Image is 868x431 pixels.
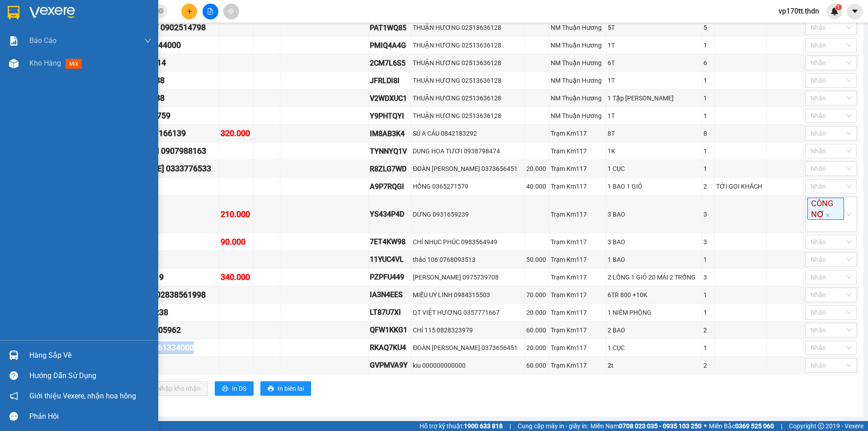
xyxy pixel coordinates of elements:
td: QFW1KKG1 [368,322,412,339]
div: thảo 106 0768093513 [413,255,523,265]
button: plus [181,4,197,19]
div: NM Thuận Hương [551,58,604,68]
div: THUẬN HƯƠNG 02513636128 [413,93,523,103]
div: YS434P4D [370,208,410,220]
div: GVPMVA9Y [370,360,410,371]
div: 6TR 800 +10K [608,290,700,300]
td: NM Thuận Hương [549,19,606,37]
div: 60.000 [526,360,547,370]
img: icon-new-feature [830,7,839,15]
span: printer [222,385,228,393]
button: printerIn DS [215,381,254,396]
div: V2WDXUC1 [370,93,410,104]
div: 6 [703,58,713,68]
td: YS434P4D [368,195,412,233]
div: 1K [608,146,700,156]
div: 2t [608,360,700,370]
td: 11YUC4VL [368,251,412,269]
td: Trạm Km117 [549,286,606,304]
div: PMIQ4A4G [370,40,410,51]
button: printerIn biên lai [260,381,311,396]
td: Trạm Km117 [549,339,606,357]
div: 70.000 [526,290,547,300]
td: Trạm Km117 [549,357,606,374]
td: Trạm Km117 [549,233,606,251]
div: 1 NIÊM PHÔNG [608,308,700,317]
td: TYNNYQ1V [368,142,412,160]
div: DUNG HOA TƯƠI 0938798474 [413,146,523,156]
div: 1T [608,76,700,85]
div: 2 [703,360,713,370]
div: ĐOÀN [PERSON_NAME] 0373656451 [413,164,523,174]
div: Hướng dẫn sử dụng [29,369,151,383]
strong: 1900 633 818 [464,422,503,430]
td: NM Thuận Hương [549,37,606,54]
div: A9P7RQGI [370,181,410,192]
td: IM8AB3K4 [368,125,412,142]
span: Hỗ trợ kỹ thuật: [420,421,503,431]
div: NM Thuận Hương [551,40,604,50]
div: 1 BAO 1 GIỎ [608,181,700,191]
td: PMIQ4A4G [368,37,412,54]
div: THUẬN HƯƠNG 02513636128 [413,111,523,121]
div: THUẬN HƯƠNG 02513636128 [413,76,523,85]
div: Hàng sắp về [29,349,151,362]
span: vp170tt.thdn [771,5,826,17]
td: Trạm Km117 [549,269,606,286]
div: Trạm Km117 [551,146,604,156]
span: | [781,421,782,431]
div: Trạm Km117 [551,272,604,282]
td: PAT1WQ85 [368,19,412,37]
div: Trạm Km117 [551,128,604,138]
div: 340.000 [221,271,252,284]
span: copyright [818,423,824,429]
div: Trạm Km117 [551,290,604,300]
div: NM Thuận Hương [551,93,604,103]
div: THUẬN HƯƠNG 02513636128 [413,58,523,68]
sup: 1 [835,4,842,10]
div: 1 [703,111,713,121]
div: 1 [703,40,713,50]
td: Trạm Km117 [549,178,606,195]
span: Kho hàng [29,59,61,67]
div: 1 BAO [608,255,700,265]
span: 1 [837,4,840,10]
div: 20.000 [526,308,547,317]
div: 2 LỒNG 1 GIỎ 20 MÁI 2 TRỐNG [608,272,700,282]
div: THUẬN HƯƠNG 02513636128 [413,23,523,33]
div: 2 BAO [608,325,700,335]
div: 6T [608,58,700,68]
div: 7ET4KW98 [370,236,410,247]
div: 1 [703,343,713,353]
td: Trạm Km117 [549,160,606,178]
td: V2WDXUC1 [368,90,412,107]
div: Trạm Km117 [551,325,604,335]
span: Miền Nam [590,421,702,431]
div: 3 [703,209,713,219]
div: 8T [608,128,700,138]
div: TỚI GỌI KHÁCH [716,181,764,191]
div: 1 [703,146,713,156]
div: 320.000 [221,127,252,140]
div: 1T [608,111,700,121]
div: RKAQ7KU4 [370,342,410,353]
span: printer [268,385,274,393]
td: LT87U7XI [368,304,412,322]
div: DỨNG 0931659239 [413,209,523,219]
button: file-add [203,4,218,19]
td: NM Thuận Hương [549,72,606,90]
div: Y9PHTQYI [370,110,410,122]
div: MIẾU UY LINH 0984315503 [413,290,523,300]
div: 50.000 [526,255,547,265]
div: 1 [703,164,713,174]
div: kiu 000000000000 [413,360,523,370]
div: Trạm Km117 [551,181,604,191]
td: R8ZLG7WD [368,160,412,178]
img: warehouse-icon [9,59,19,68]
div: NM Thuận Hương [551,76,604,85]
span: | [509,421,511,431]
div: 20.000 [526,343,547,353]
div: 2 [703,325,713,335]
td: NM Thuận Hương [549,54,606,72]
td: PZPFU449 [368,269,412,286]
